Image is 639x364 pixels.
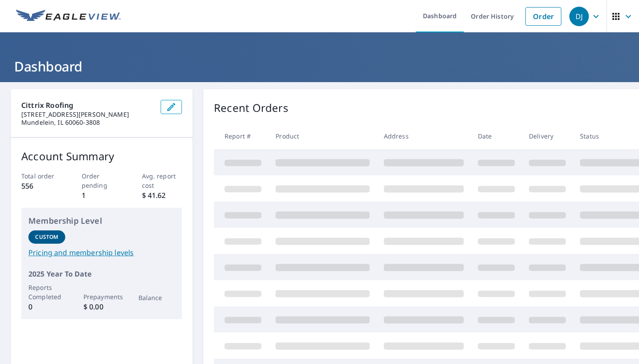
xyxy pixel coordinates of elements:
[142,171,182,190] p: Avg. report cost
[21,181,62,191] p: 556
[21,111,154,119] p: [STREET_ADDRESS][PERSON_NAME]
[28,247,175,258] a: Pricing and membership levels
[28,301,65,312] p: 0
[522,123,573,149] th: Delivery
[142,190,182,201] p: $ 41.62
[21,148,182,164] p: Account Summary
[21,119,154,127] p: Mundelein, IL 60060-3808
[569,7,589,26] div: DJ
[11,57,628,75] h1: Dashboard
[83,301,120,312] p: $ 0.00
[83,292,120,301] p: Prepayments
[471,123,522,149] th: Date
[21,171,62,181] p: Total order
[28,283,65,301] p: Reports Completed
[28,269,175,279] p: 2025 Year To Date
[35,233,58,241] p: Custom
[525,7,561,26] a: Order
[214,123,268,149] th: Report #
[16,10,121,23] img: EV Logo
[377,123,471,149] th: Address
[82,190,122,201] p: 1
[214,100,288,116] p: Recent Orders
[82,171,122,190] p: Order pending
[28,215,175,227] p: Membership Level
[138,293,175,302] p: Balance
[21,100,154,111] p: Cittrix Roofing
[268,123,377,149] th: Product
